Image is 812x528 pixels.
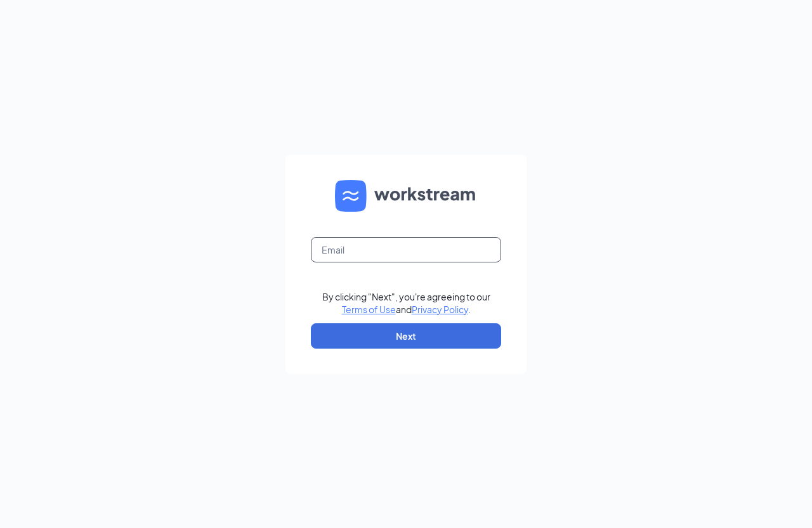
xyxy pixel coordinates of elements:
[342,304,396,315] a: Terms of Use
[412,304,468,315] a: Privacy Policy
[311,323,501,349] button: Next
[335,180,477,212] img: WS logo and Workstream text
[322,290,490,316] div: By clicking "Next", you're agreeing to our and .
[311,237,501,262] input: Email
